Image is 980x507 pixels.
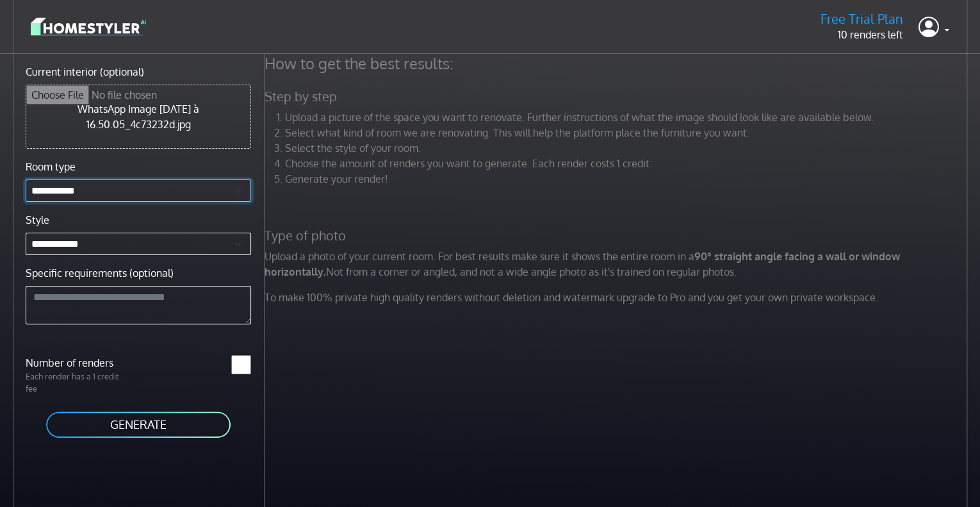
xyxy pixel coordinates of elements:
[26,212,49,228] label: Style
[26,265,174,281] label: Specific requirements (optional)
[26,64,144,79] label: Current interior (optional)
[257,249,978,279] p: Upload a photo of your current room. For best results make sure it shows the entire room in a Not...
[257,290,978,305] p: To make 100% private high quality renders without deletion and watermark upgrade to Pro and you g...
[285,110,970,125] li: Upload a picture of the space you want to renovate. Further instructions of what the image should...
[285,156,970,171] li: Choose the amount of renders you want to generate. Each render costs 1 credit.
[45,410,232,439] button: GENERATE
[31,15,146,38] img: logo-3de290ba35641baa71223ecac5eacb59cb85b4c7fdf211dc9aaecaaee71ea2f8.svg
[285,140,970,156] li: Select the style of your room.
[257,88,978,104] h5: Step by step
[821,27,903,42] p: 10 renders left
[18,370,138,395] p: Each render has a 1 credit fee
[26,159,76,174] label: Room type
[285,125,970,140] li: Select what kind of room we are renovating. This will help the platform place the furniture you w...
[257,228,978,244] h5: Type of photo
[285,171,970,187] li: Generate your render!
[18,355,138,370] label: Number of renders
[257,54,978,73] h4: How to get the best results:
[821,11,903,27] h5: Free Trial Plan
